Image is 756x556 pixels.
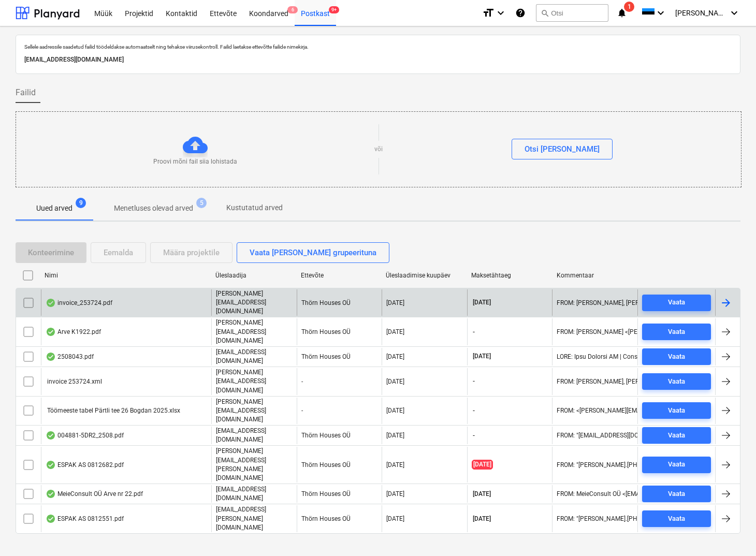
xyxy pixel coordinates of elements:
[482,7,495,19] i: format_size
[287,6,298,13] span: 6
[216,505,293,532] p: [EMAIL_ADDRESS][PERSON_NAME][DOMAIN_NAME]
[46,299,56,307] div: Andmed failist loetud
[668,297,685,309] div: Vaata
[472,328,476,336] span: -
[46,378,102,385] div: invoice 253724.xml
[216,485,293,503] p: [EMAIL_ADDRESS][DOMAIN_NAME]
[642,295,711,311] button: Vaata
[301,272,378,279] div: Ettevõte
[46,431,124,440] div: 004881-5DR2_2508.pdf
[472,352,492,361] span: [DATE]
[386,353,404,360] div: [DATE]
[297,485,382,503] div: Thörn Houses OÜ
[196,198,207,208] span: 5
[297,427,382,444] div: Thörn Houses OÜ
[472,460,493,470] span: [DATE]
[46,299,112,307] div: invoice_253724.pdf
[495,7,507,19] i: keyboard_arrow_down
[250,246,376,259] div: Vaata [PERSON_NAME] grupeerituna
[297,505,382,532] div: Thörn Houses OÜ
[374,145,383,154] p: või
[541,9,549,17] span: search
[216,348,293,365] p: [EMAIL_ADDRESS][DOMAIN_NAME]
[153,157,237,166] p: Proovi mõni fail siia lohistada
[642,324,711,340] button: Vaata
[472,406,476,415] span: -
[668,459,685,471] div: Vaata
[472,515,492,523] span: [DATE]
[557,272,634,279] div: Kommentaar
[617,7,627,19] i: notifications
[728,7,740,19] i: keyboard_arrow_down
[297,348,382,365] div: Thörn Houses OÜ
[297,398,382,424] div: -
[297,318,382,345] div: Thörn Houses OÜ
[46,353,56,361] div: Andmed failist loetud
[46,328,56,336] div: Andmed failist loetud
[675,9,727,17] span: [PERSON_NAME]
[642,457,711,473] button: Vaata
[472,377,476,386] span: -
[668,430,685,442] div: Vaata
[668,513,685,525] div: Vaata
[386,407,404,414] div: [DATE]
[46,461,56,469] div: Andmed failist loetud
[642,402,711,419] button: Vaata
[624,2,634,12] span: 1
[536,4,608,22] button: Otsi
[215,272,293,279] div: Üleslaadija
[46,461,124,469] div: ESPAK AS 0812682.pdf
[472,298,492,307] span: [DATE]
[46,490,56,498] div: Andmed failist loetud
[24,54,732,65] p: [EMAIL_ADDRESS][DOMAIN_NAME]
[216,427,293,444] p: [EMAIL_ADDRESS][DOMAIN_NAME]
[216,289,293,316] p: [PERSON_NAME][EMAIL_ADDRESS][DOMAIN_NAME]
[46,353,94,361] div: 2508043.pdf
[386,461,404,469] div: [DATE]
[216,398,293,424] p: [PERSON_NAME][EMAIL_ADDRESS][DOMAIN_NAME]
[386,490,404,498] div: [DATE]
[655,7,667,19] i: keyboard_arrow_down
[216,318,293,345] p: [PERSON_NAME][EMAIL_ADDRESS][DOMAIN_NAME]
[642,427,711,444] button: Vaata
[515,7,526,19] i: Abikeskus
[668,351,685,363] div: Vaata
[297,289,382,316] div: Thörn Houses OÜ
[525,142,600,156] div: Otsi [PERSON_NAME]
[237,242,389,263] button: Vaata [PERSON_NAME] grupeerituna
[386,432,404,439] div: [DATE]
[512,139,613,159] button: Otsi [PERSON_NAME]
[216,368,293,394] p: [PERSON_NAME][EMAIL_ADDRESS][DOMAIN_NAME]
[46,328,101,336] div: Arve K1922.pdf
[16,111,742,187] div: Proovi mõni fail siia lohistadavõiOtsi [PERSON_NAME]
[46,490,143,498] div: MeieConsult OÜ Arve nr 22.pdf
[46,407,180,414] div: Töömeeste tabel Pärtli tee 26 Bogdan 2025.xlsx
[24,43,732,50] p: Sellele aadressile saadetud failid töödeldakse automaatselt ning tehakse viirusekontroll. Failid ...
[642,348,711,365] button: Vaata
[642,486,711,502] button: Vaata
[76,198,86,208] span: 9
[46,515,56,523] div: Andmed failist loetud
[386,272,463,279] div: Üleslaadimise kuupäev
[472,490,492,499] span: [DATE]
[668,376,685,388] div: Vaata
[36,203,72,214] p: Uued arved
[114,203,193,214] p: Menetluses olevad arved
[386,299,404,306] div: [DATE]
[386,515,404,522] div: [DATE]
[668,488,685,500] div: Vaata
[297,368,382,394] div: -
[16,86,36,99] span: Failid
[642,373,711,390] button: Vaata
[668,405,685,417] div: Vaata
[46,515,124,523] div: ESPAK AS 0812551.pdf
[329,6,339,13] span: 9+
[297,447,382,482] div: Thörn Houses OÜ
[216,447,293,482] p: [PERSON_NAME][EMAIL_ADDRESS][PERSON_NAME][DOMAIN_NAME]
[46,431,56,440] div: Andmed failist loetud
[386,378,404,385] div: [DATE]
[668,326,685,338] div: Vaata
[45,272,207,279] div: Nimi
[226,202,283,213] p: Kustutatud arved
[471,272,548,279] div: Maksetähtaeg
